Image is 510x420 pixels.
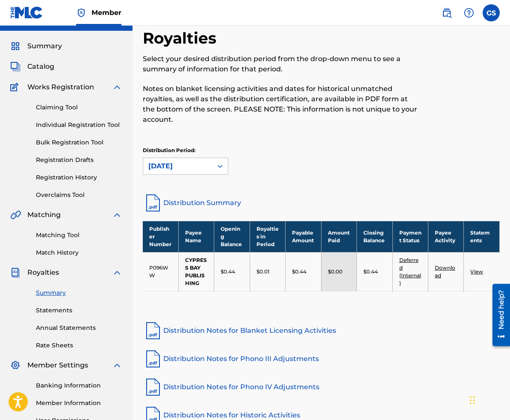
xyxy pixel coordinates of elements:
[36,173,122,182] a: Registration History
[143,320,163,341] img: pdf
[27,41,62,51] span: Summary
[438,4,455,21] a: Public Search
[143,320,500,341] a: Distribution Notes for Blanket Licensing Activities
[76,8,86,18] img: Top Rightsholder
[292,268,307,276] p: $0.44
[36,138,122,147] a: Bulk Registration Tool
[112,267,122,278] img: expand
[36,381,122,390] a: Banking Information
[357,221,392,252] th: Closing Balance
[143,349,500,369] a: Distribution Notes for Phono III Adjustments
[10,210,21,220] img: Matching
[10,41,62,51] a: SummarySummary
[143,29,221,48] h2: Royalties
[143,252,178,291] td: P096WW
[10,6,43,19] img: MLC Logo
[143,193,163,213] img: distribution-summary-pdf
[442,8,452,18] img: search
[36,341,122,350] a: Rate Sheets
[392,221,428,252] th: Payment Status
[470,388,475,413] div: Drag
[460,4,478,21] div: Help
[464,221,500,252] th: Statements
[27,210,61,220] span: Matching
[91,8,121,18] span: Member
[178,221,214,252] th: Payee Name
[467,379,510,420] iframe: Chat Widget
[143,377,163,397] img: pdf
[112,82,122,92] img: expand
[256,268,269,276] p: $0.01
[36,306,122,315] a: Statements
[286,221,321,252] th: Payable Amount
[428,221,464,252] th: Payee Activity
[112,210,122,220] img: expand
[143,147,228,154] p: Distribution Period:
[27,82,94,92] span: Works Registration
[10,41,21,51] img: Summary
[143,377,500,397] a: Distribution Notes for Phono IV Adjustments
[143,221,178,252] th: Publisher Number
[178,252,214,291] td: CYPRESS BAY PUBLISHING
[36,191,122,200] a: Overclaims Tool
[36,399,122,408] a: Member Information
[143,84,418,125] p: Notes on blanket licensing activities and dates for historical unmatched royalties, as well as th...
[143,349,163,369] img: pdf
[10,82,21,92] img: Works Registration
[10,360,21,370] img: Member Settings
[399,257,421,286] a: Deferred (Internal)
[321,221,357,252] th: Amount Paid
[36,323,122,332] a: Annual Statements
[470,268,483,275] a: View
[363,268,378,276] p: $0.44
[27,62,54,72] span: Catalog
[36,103,122,112] a: Claiming Tool
[483,4,500,21] div: User Menu
[112,360,122,370] img: expand
[27,267,59,278] span: Royalties
[464,8,474,18] img: help
[36,248,122,257] a: Match History
[221,268,235,276] p: $0.44
[143,54,418,74] p: Select your desired distribution period from the drop-down menu to see a summary of information f...
[36,156,122,164] a: Registration Drafts
[36,120,122,129] a: Individual Registration Tool
[143,193,500,213] a: Distribution Summary
[148,161,207,171] div: [DATE]
[36,288,122,297] a: Summary
[214,221,250,252] th: Opening Balance
[27,360,88,370] span: Member Settings
[328,268,342,276] p: $0.00
[486,281,510,350] iframe: Resource Center
[250,221,285,252] th: Royalties in Period
[10,62,21,72] img: Catalog
[435,264,455,279] a: Download
[10,62,54,72] a: CatalogCatalog
[36,231,122,240] a: Matching Tool
[10,267,21,278] img: Royalties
